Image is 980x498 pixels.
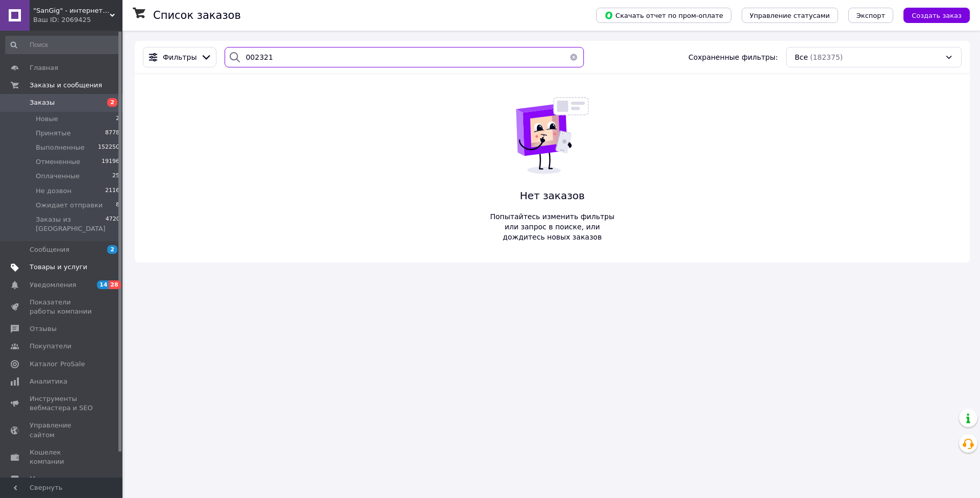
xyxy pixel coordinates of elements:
[112,172,119,181] span: 25
[5,36,120,54] input: Поиск
[563,47,584,67] button: Очистить
[107,245,117,254] span: 2
[30,245,69,254] span: Сообщения
[30,448,94,466] span: Кошелек компании
[109,280,120,289] span: 28
[750,12,830,19] span: Управление статусами
[856,12,885,19] span: Экспорт
[33,6,110,15] span: "SanGig" - интернет-магазин
[689,52,778,62] span: Сохраненные фильтры:
[742,8,838,23] button: Управление статусами
[848,8,893,23] button: Экспорт
[36,201,103,210] span: Ожидает отправки
[36,157,80,167] span: Отмененные
[903,8,970,23] button: Создать заказ
[116,114,119,124] span: 2
[36,215,106,233] span: Заказы из [GEOGRAPHIC_DATA]
[30,280,76,290] span: Уведомления
[33,15,122,25] div: Ваш ID: 2069425
[116,201,119,210] span: 8
[107,98,117,107] span: 2
[30,324,57,334] span: Отзывы
[105,129,119,138] span: 8778
[36,114,58,124] span: Новые
[36,172,80,181] span: Оплаченные
[604,11,723,20] span: Скачать отчет по пром-оплате
[893,11,970,19] a: Создать заказ
[102,157,119,167] span: 19196
[153,9,241,21] h1: Список заказов
[36,186,71,196] span: Не дозвон
[30,263,87,272] span: Товары и услуги
[30,342,71,351] span: Покупатели
[30,98,55,107] span: Заказы
[810,53,843,61] span: (182375)
[485,211,620,242] span: Попытайтесь изменить фильтры или запрос в поиске, или дождитесь новых заказов
[30,421,94,439] span: Управление сайтом
[30,298,94,316] span: Показатели работы компании
[30,63,58,73] span: Главная
[596,8,731,23] button: Скачать отчет по пром-оплате
[912,12,962,19] span: Создать заказ
[105,186,119,196] span: 2116
[485,188,620,203] span: Нет заказов
[36,143,85,152] span: Выполненные
[30,394,94,413] span: Инструменты вебмастера и SEO
[225,47,584,67] input: Поиск по номеру заказа, ФИО покупателя, номеру телефона, Email, номеру накладной
[30,377,67,386] span: Аналитика
[98,143,119,152] span: 152250
[36,129,71,138] span: Принятые
[97,280,109,289] span: 14
[30,360,85,369] span: Каталог ProSale
[30,475,56,484] span: Маркет
[30,81,102,90] span: Заказы и сообщения
[163,52,197,62] span: Фильтры
[795,52,808,62] span: Все
[106,215,120,233] span: 4720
